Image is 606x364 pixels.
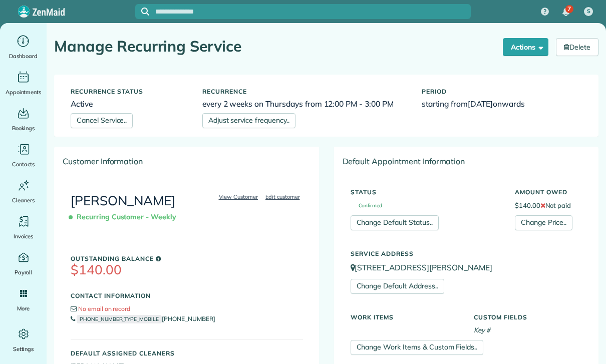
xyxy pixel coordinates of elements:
button: Actions [503,38,549,56]
a: Edit customer [262,192,303,201]
h5: Contact Information [71,292,303,299]
a: Invoices [4,213,43,241]
span: Appointments [6,87,42,97]
span: Recurring Customer - Weekly [71,208,180,226]
span: [DATE] [468,99,493,109]
h6: every 2 weeks on Thursdays from 12:00 PM - 3:00 PM [202,100,407,108]
div: Customer Information [55,147,319,175]
button: Focus search [135,8,149,16]
span: No email on record [78,305,130,312]
span: 7 [567,5,571,13]
a: Appointments [4,69,43,97]
span: Settings [13,344,34,354]
a: View Customer [216,192,261,201]
h5: Status [351,189,500,195]
span: Cleaners [12,195,35,205]
h1: Manage Recurring Service [54,38,495,55]
svg: Focus search [141,8,149,16]
a: Change Work Items & Custom Fields.. [351,340,484,355]
h6: Active [71,100,187,108]
em: Key # [474,326,490,334]
p: [STREET_ADDRESS][PERSON_NAME] [351,262,582,273]
a: Delete [556,38,598,56]
a: Change Price.. [515,215,572,230]
a: PHONE_NUMBER_TYPE_MOBILE[PHONE_NUMBER] [71,315,215,322]
span: Payroll [15,267,33,277]
a: Bookings [4,105,43,133]
span: Confirmed [351,203,383,208]
span: Dashboard [9,51,38,61]
h5: Outstanding Balance [71,255,303,262]
a: Payroll [4,249,43,277]
span: Contacts [12,159,35,169]
span: Invoices [14,231,34,241]
a: [PERSON_NAME] [71,192,175,209]
small: PHONE_NUMBER_TYPE_MOBILE [77,315,162,323]
h5: Recurrence [202,88,407,95]
a: Cancel Service.. [71,113,133,128]
span: More [17,303,30,313]
a: Settings [4,326,43,354]
a: Cleaners [4,177,43,205]
a: Dashboard [4,33,43,61]
h5: Period [422,88,582,95]
h5: Service Address [351,250,582,257]
h5: Custom Fields [474,314,582,320]
span: Bookings [12,123,35,133]
a: Contacts [4,141,43,169]
a: Change Default Address.. [351,279,444,294]
div: Default Appointment Information [335,147,598,175]
a: Change Default Status.. [351,215,439,230]
div: $140.00 Not paid [507,184,589,230]
div: 7 unread notifications [555,1,576,23]
h5: Default Assigned Cleaners [71,350,303,356]
a: Adjust service frequency.. [202,113,295,128]
h6: starting from onwards [422,100,582,108]
h5: Work Items [351,314,459,320]
h3: $140.00 [71,263,303,277]
span: S [587,8,590,16]
h5: Amount Owed [515,189,582,195]
h5: Recurrence status [71,88,187,95]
